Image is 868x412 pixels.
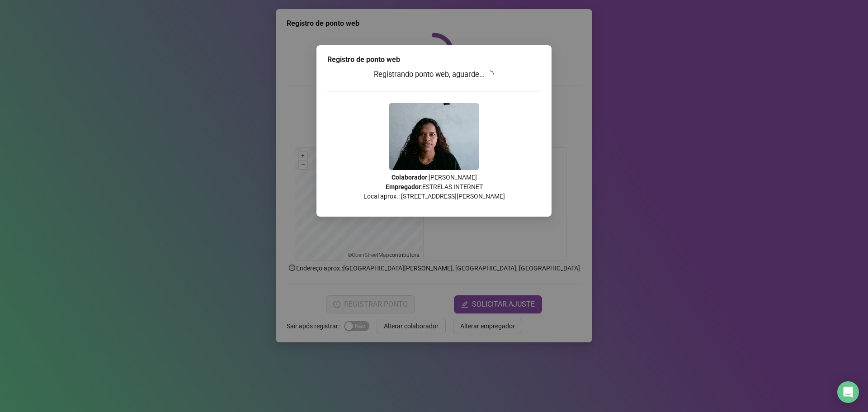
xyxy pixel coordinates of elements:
strong: Empregador [386,183,421,190]
strong: Colaborador [392,174,427,181]
p: : [PERSON_NAME] : ESTRELAS INTERNET Local aprox.: [STREET_ADDRESS][PERSON_NAME] [327,173,541,201]
img: 9k= [389,103,479,170]
span: loading [485,69,495,79]
div: Open Intercom Messenger [837,381,859,403]
h3: Registrando ponto web, aguarde... [327,69,541,81]
div: Registro de ponto web [327,54,541,65]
